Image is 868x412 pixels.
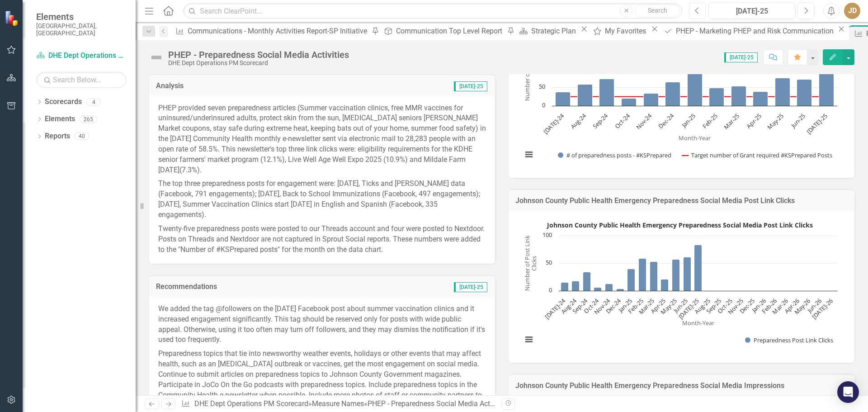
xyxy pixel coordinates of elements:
[684,257,691,291] path: Jun-25, 61. Preparedness Post Link Clicks.
[578,85,593,106] path: Aug-24, 58. # of preparedness posts - #KSPrepared.
[156,82,304,90] h3: Analysis
[716,297,734,315] text: Oct-25
[543,296,567,321] text: [DATE]-24
[594,287,602,291] path: Oct-24, 6. Preparedness Post Link Clicks.
[523,333,535,346] button: View chart menu, Johnson County Public Health Emergency Preparedness Social Media Post Link Clicks
[635,5,680,17] button: Search
[454,81,487,91] span: [DATE]-25
[158,222,486,255] p: Twenty-five preparedness posts were posted to our Threads account and four were posted to Nextdoo...
[627,269,635,291] path: Jan-25, 40. Preparedness Post Link Clicks.
[688,74,703,106] path: Jan-25, 88. # of preparedness posts - #KSPrepared.
[650,261,658,291] path: Mar-25, 53. Preparedness Post Link Clicks.
[622,99,637,106] path: Oct-24, 20. # of preparedness posts - #KSPrepared.
[561,282,569,291] path: Jul-24, 15. Preparedness Post Link Clicks.
[168,60,349,66] div: DHE Dept Operations PM Scorecard
[523,56,531,101] text: Number of Posts
[712,6,792,17] div: [DATE]-25
[556,92,571,106] path: Jul-24, 37. # of preparedness posts - #KSPrepared.
[679,134,711,142] text: Month-Year
[188,25,369,37] div: Communications - Monthly Activities Report-SP Initiative
[738,297,756,315] text: Dec-25
[810,297,834,321] text: [DATE]-26
[677,297,701,321] text: [DATE]-25
[679,112,698,130] text: Jan-25
[793,297,812,316] text: May-26
[194,399,308,408] a: DHE Dept Operations PM Scorecard
[648,7,667,14] span: Search
[515,382,848,390] h3: Johnson County Public Health Emergency Preparedness Social Media Impressions
[571,296,590,315] text: Sep-24
[583,272,591,291] path: Sep-24, 34. Preparedness Post Link Clicks.
[572,281,580,291] path: Aug-24, 18. Preparedness Post Link Clicks.
[523,148,535,161] button: View chart menu, Johnson County Public Health Emergency Preparedness KSPrepared Posts
[805,112,829,136] text: [DATE]-25
[722,112,741,131] text: Mar-25
[753,92,768,106] path: Apr-25, 39. # of preparedness posts - #KSPrepared.
[661,279,669,291] path: Apr-25, 21. Preparedness Post Link Clicks.
[671,297,689,315] text: Jun-25
[158,347,486,411] p: Preparedness topics that tie into newsworthy weather events, holidays or other events that may af...
[745,336,834,344] button: Show Preparedness Post Link Clicks
[542,101,545,109] text: 0
[604,296,623,315] text: Dec-24
[381,25,505,37] a: Communication Top Level Report
[694,245,702,291] path: Jul-25, 83. Preparedness Post Link Clicks.
[556,53,834,106] g: # of preparedness posts - #KSPrepared, series 1 of 2. Bar series with 13 bars.
[704,297,723,315] text: Sep-25
[542,231,552,239] text: 100
[36,11,127,22] span: Elements
[396,25,505,37] div: Communication Top Level Report
[515,197,848,205] h3: Johnson County Public Health Emergency Preparedness Social Media Post Link Clicks
[844,3,860,19] button: JD
[36,22,127,37] small: [GEOGRAPHIC_DATA], [GEOGRAPHIC_DATA]
[312,399,364,408] a: Measure Names
[179,166,202,174] span: (7.3%).
[546,221,813,229] text: Johnson County Public Health Emergency Preparedness Social Media Post Link Clicks
[172,25,369,37] a: Communications - Monthly Activities Report-SP Initiative
[775,78,790,106] path: May-25, 76. # of preparedness posts - #KSPrepared.
[639,258,646,291] path: Feb-25, 59. Preparedness Post Link Clicks.
[558,151,673,159] button: Show # of preparedness posts - #KSPrepared
[797,80,812,106] path: Jun-25, 72. # of preparedness posts - #KSPrepared.
[649,297,667,315] text: Apr-25
[546,258,552,266] text: 50
[158,103,486,177] p: PHEP provided seven preparedness articles (Summer vaccination clinics, free MMR vaccines for unin...
[454,282,487,292] span: [DATE]-25
[549,286,552,294] text: 0
[672,259,680,291] path: May-25, 57. Preparedness Post Link Clicks.
[819,53,834,106] path: Jul-25, 143. # of preparedness posts - #KSPrepared.
[760,297,778,315] text: Feb-26
[682,151,833,159] button: Show Target number of Grant required #KSPrepared Posts
[36,51,127,61] a: DHE Dept Operations PM Scorecard
[542,112,566,136] text: [DATE]-24
[518,218,845,354] div: Johnson County Public Health Emergency Preparedness Social Media Post Link Clicks. Highcharts int...
[168,50,349,60] div: PHEP - Preparedness Social Media Activities
[682,319,715,327] text: Month-Year
[599,79,614,106] path: Sep-24, 73. # of preparedness posts - #KSPrepared.
[590,25,649,37] a: My Favorites
[158,304,486,347] p: We added the tag @followers on the [DATE] Facebook post about summer vaccination clinics and it i...
[539,82,545,90] text: 50
[158,177,486,222] p: The top three preparedness posts for engagement were: [DATE], Ticks and [PERSON_NAME] data (Faceb...
[634,112,654,131] text: Nov-24
[523,235,538,291] text: Number of Post Link Clicks
[789,112,807,130] text: Jun-25
[183,3,682,19] input: Search ClearPoint...
[637,297,656,316] text: Mar-25
[592,296,612,316] text: Nov-24
[626,297,645,315] text: Feb-25
[5,10,21,26] img: ClearPoint Strategy
[518,33,845,169] div: Johnson County Public Health Emergency Preparedness KSPrepared Posts. Highcharts interactive chart.
[709,88,724,106] path: Feb-25, 49. # of preparedness posts - #KSPrepared.
[181,399,495,409] div: » »
[745,112,763,130] text: Apr-25
[518,218,842,354] svg: Interactive chart
[45,131,70,142] a: Reports
[724,52,758,62] span: [DATE]-25
[45,114,75,124] a: Elements
[605,25,649,37] div: My Favorites
[659,297,678,316] text: May-25
[644,94,659,106] path: Nov-24, 34. # of preparedness posts - #KSPrepared.
[156,283,368,291] h3: Recommendations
